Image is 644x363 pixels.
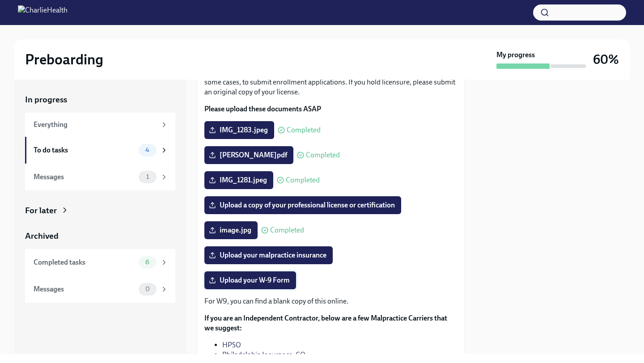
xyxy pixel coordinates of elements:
strong: Please upload these documents ASAP [204,105,321,113]
span: image.jpg [211,226,251,235]
div: Completed tasks [34,257,135,267]
span: Upload your W-9 Form [211,276,290,285]
span: 0 [140,286,155,292]
span: 6 [140,259,155,266]
span: Completed [286,177,320,184]
a: For later [25,205,175,216]
strong: If you are an Independent Contractor, below are a few Malpractice Carriers that we suggest: [204,314,447,332]
div: Messages [34,172,135,182]
label: image.jpg [204,221,258,239]
span: [PERSON_NAME]pdf [211,151,287,160]
img: CharlieHealth [18,5,68,20]
a: In progress [25,94,175,106]
a: Everything [25,113,175,137]
span: IMG_1283.jpeg [211,126,268,135]
span: Completed [287,127,321,134]
div: To do tasks [34,145,135,155]
a: To do tasks4 [25,137,175,164]
h2: Preboarding [25,51,103,68]
span: Completed [270,227,304,234]
strong: My progress [496,50,535,60]
p: The following documents are needed to complete your contractor profile and, in some cases, to sub... [204,68,458,97]
a: Archived [25,230,175,242]
span: 1 [141,173,154,180]
label: IMG_1283.jpeg [204,121,274,139]
a: HPSO [222,341,241,349]
a: Messages1 [25,164,175,190]
a: Completed tasks6 [25,249,175,276]
span: 4 [140,147,155,153]
a: Messages0 [25,276,175,303]
a: Philadelphia Insurance. CO [222,350,305,359]
label: [PERSON_NAME]pdf [204,146,293,164]
div: Messages [34,284,135,294]
label: Upload your malpractice insurance [204,246,333,264]
div: For later [25,205,57,216]
span: Upload a copy of your professional license or certification [211,201,395,210]
label: IMG_1281.jpeg [204,171,273,189]
h3: 60% [593,51,619,68]
div: Everything [34,120,157,130]
span: IMG_1281.jpeg [211,176,267,185]
span: Upload your malpractice insurance [211,251,326,260]
label: Upload a copy of your professional license or certification [204,196,401,214]
p: For W9, you can find a blank copy of this online. [204,296,458,306]
span: Completed [306,152,340,159]
label: Upload your W-9 Form [204,271,296,289]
